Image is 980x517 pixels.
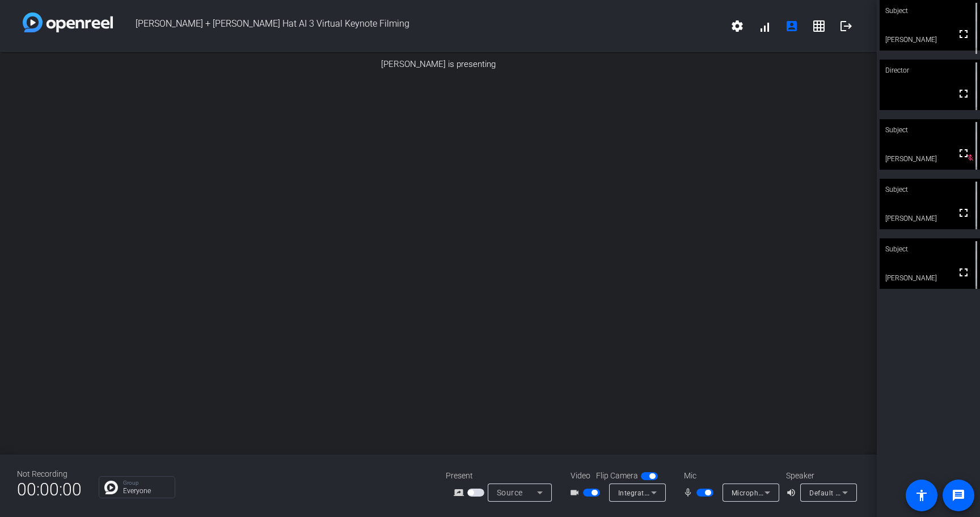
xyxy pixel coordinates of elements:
[113,12,724,40] span: [PERSON_NAME] + [PERSON_NAME] Hat AI 3 Virtual Keynote Filming
[104,481,118,494] img: Chat Icon
[497,488,523,497] span: Source
[123,487,169,494] p: Everyone
[880,238,980,260] div: Subject
[839,19,853,33] mat-icon: logout
[809,488,932,497] span: Default - Speakers (Realtek(R) Audio)
[123,480,169,486] p: Group
[596,470,638,482] span: Flip Camera
[673,470,786,482] div: Mic
[957,266,970,279] mat-icon: fullscreen
[618,488,722,497] span: Integrated Camera (04f2:b750)
[880,179,980,200] div: Subject
[683,486,696,499] mat-icon: mic_none
[957,206,970,220] mat-icon: fullscreen
[915,489,928,502] mat-icon: accessibility
[23,12,113,32] img: white-gradient.svg
[569,486,583,499] mat-icon: videocam_outline
[785,19,799,33] mat-icon: account_box
[454,486,467,499] mat-icon: screen_share_outline
[571,470,590,482] span: Video
[17,476,82,503] span: 00:00:00
[751,12,778,40] button: signal_cellular_alt
[730,19,744,33] mat-icon: settings
[446,470,559,482] div: Present
[17,468,82,480] div: Not Recording
[880,119,980,141] div: Subject
[880,60,980,81] div: Director
[786,486,800,499] mat-icon: volume_up
[957,27,970,41] mat-icon: fullscreen
[957,87,970,100] mat-icon: fullscreen
[812,19,826,33] mat-icon: grid_on
[957,146,970,160] mat-icon: fullscreen
[786,470,854,482] div: Speaker
[952,489,965,502] mat-icon: message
